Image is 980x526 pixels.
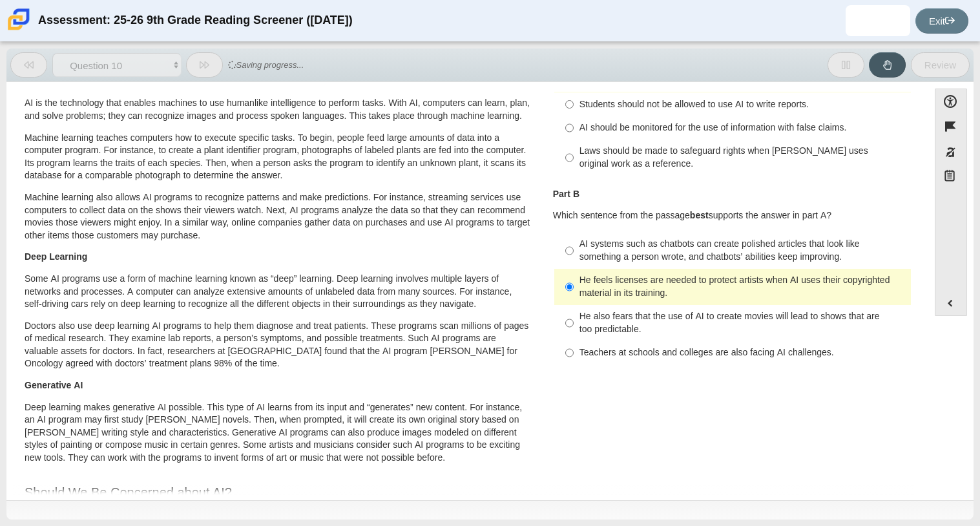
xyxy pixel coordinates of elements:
[935,114,967,139] button: Flag item
[868,10,888,31] img: edgar.mongeromojr.uGZohD
[25,379,83,391] b: Generative AI
[25,401,532,465] p: Deep learning makes generative AI possible. This type of AI learns from its input and “generates”...
[579,145,906,170] div: Laws should be made to safeguard rights when [PERSON_NAME] uses original work as a reference.
[911,52,970,78] button: Review
[690,209,709,221] b: best
[25,320,532,370] p: Doctors also use deep learning AI programs to help them diagnose and treat patients. These progra...
[553,188,579,200] b: Part B
[25,273,532,311] p: Some AI programs use a form of machine learning known as “deep” learning. Deep learning involves ...
[935,89,967,114] button: Open Accessibility Menu
[25,191,532,242] p: Machine learning also allows AI programs to recognize patterns and make predictions. For instance...
[579,238,906,263] div: AI systems such as chatbots can create polished articles that look like something a person wrote,...
[579,274,906,299] div: He feels licenses are needed to protect artists when AI uses their copyrighted material in its tr...
[5,6,32,33] img: Carmen School of Science & Technology
[228,55,304,75] span: Saving progress...
[935,291,966,315] button: Expand menu. Displays the button labels.
[553,209,912,222] p: Which sentence from the passage supports the answer in part A?
[579,98,906,111] div: Students should not be allowed to use AI to write reports.
[579,310,906,335] div: He also fears that the use of AI to create movies will lead to shows that are too predictable.
[38,5,353,36] div: Assessment: 25-26 9th Grade Reading Screener ([DATE])
[5,24,32,35] a: Carmen School of Science & Technology
[25,132,532,182] p: Machine learning teaches computers how to execute specific tasks. To begin, people feed large amo...
[579,346,906,359] div: Teachers at schools and colleges are also facing AI challenges.
[935,140,967,165] button: Toggle response masking
[935,165,967,191] button: Notepad
[869,52,906,78] button: Raise Your Hand
[25,97,532,122] p: AI is the technology that enables machines to use humanlike intelligence to perform tasks. With A...
[25,251,87,262] b: Deep Learning
[579,121,906,134] div: AI should be monitored for the use of information with false claims.
[915,8,968,34] a: Exit
[13,89,922,495] div: Assessment items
